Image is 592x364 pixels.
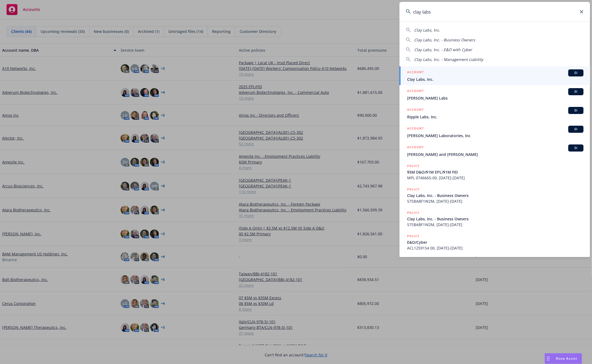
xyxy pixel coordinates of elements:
span: [PERSON_NAME] Laboratories, Inc [407,133,584,138]
h5: ACCOUNT [407,126,424,132]
span: MPL 0746665-00, [DATE]-[DATE] [407,175,584,181]
span: [PERSON_NAME] Labs [407,95,584,101]
span: 57SBABF1W2M, [DATE]-[DATE] [407,222,584,227]
h5: POLICY [407,187,420,192]
span: Clay Labs, Inc. - Business Owners [414,37,475,42]
span: BI [570,108,581,113]
span: BI [570,70,581,75]
a: ACCOUNTBI[PERSON_NAME] and [PERSON_NAME] [399,141,590,160]
span: Clay Labs, Inc. - Management Liability [414,57,483,62]
span: $5M D&O/$1M EPL/$1M FID [407,169,584,175]
span: Clay Labs, Inc. [414,27,440,33]
span: [PERSON_NAME] and [PERSON_NAME] [407,152,584,157]
h5: ACCOUNT [407,69,424,76]
span: E&O/Cyber [407,239,584,245]
a: ACCOUNTBIClay Labs, Inc. [399,66,590,85]
a: POLICYClay Labs, Inc. - Business Owners57SBABF1W2M, [DATE]-[DATE] [399,184,590,207]
span: BI [570,89,581,94]
h5: POLICY [407,163,420,169]
h5: ACCOUNT [407,107,424,113]
span: Clay Labs, Inc. [407,76,584,82]
a: POLICYClay Labs, Inc. - Business Owners57SBABF1W2M, [DATE]-[DATE] [399,207,590,230]
span: ACL1259154 00, [DATE]-[DATE] [407,245,584,251]
a: ACCOUNTBI[PERSON_NAME] Labs [399,85,590,104]
a: ACCOUNTBI[PERSON_NAME] Laboratories, Inc [399,123,590,141]
div: Drag to move [545,353,552,364]
a: ACCOUNTBIRipple Labs, Inc. [399,104,590,123]
a: POLICY$5M D&O/$1M EPL/$1M FIDMPL 0746665-00, [DATE]-[DATE] [399,160,590,184]
span: Ripple Labs, Inc. [407,114,584,120]
h5: ACCOUNT [407,88,424,95]
span: BI [570,127,581,132]
input: Search... [399,2,590,21]
span: Nova Assist [556,356,578,361]
h5: ACCOUNT [407,144,424,151]
span: BI [570,146,581,150]
button: Nova Assist [545,353,582,364]
h5: POLICY [407,210,420,215]
a: POLICYE&O/CyberACL1259154 00, [DATE]-[DATE] [399,230,590,254]
span: Clay Labs, Inc. - E&O with Cyber [414,47,472,52]
span: 57SBABF1W2M, [DATE]-[DATE] [407,198,584,204]
span: Clay Labs, Inc. - Business Owners [407,193,584,198]
h5: POLICY [407,233,420,239]
span: Clay Labs, Inc. - Business Owners [407,216,584,222]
